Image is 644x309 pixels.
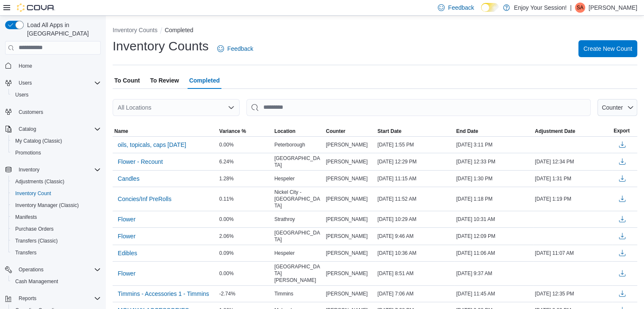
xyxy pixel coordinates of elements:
[114,172,143,185] button: Candles
[8,199,104,211] button: Inventory Manager (Classic)
[15,124,39,134] button: Catalog
[118,249,137,257] span: Edibles
[12,90,101,100] span: Users
[218,289,273,299] div: -2.74%
[12,236,101,246] span: Transfers (Classic)
[273,174,324,184] div: Hespeler
[150,72,179,89] span: To Review
[533,126,612,136] button: Adjustment Date
[15,138,62,144] span: My Catalog (Classic)
[12,200,101,210] span: Inventory Manager (Classic)
[113,26,637,36] nav: An example of EuiBreadcrumbs
[15,237,58,244] span: Transfers (Classic)
[2,60,104,72] button: Home
[448,3,474,12] span: Feedback
[19,166,39,173] span: Inventory
[326,196,368,202] span: [PERSON_NAME]
[2,123,104,135] button: Catalog
[8,188,104,199] button: Inventory Count
[12,212,40,222] a: Manifests
[15,293,40,303] button: Reports
[273,126,324,136] button: Location
[12,248,40,258] a: Transfers
[114,128,128,135] span: Name
[12,148,44,158] a: Promotions
[602,104,623,111] span: Counter
[454,231,533,241] div: [DATE] 12:09 PM
[15,226,54,232] span: Purchase Orders
[326,141,368,148] span: [PERSON_NAME]
[15,61,101,71] span: Home
[273,187,324,211] div: Nickel City - [GEOGRAPHIC_DATA]
[456,128,478,135] span: End Date
[12,136,66,146] a: My Catalog (Classic)
[12,248,101,258] span: Transfers
[15,178,64,185] span: Adjustments (Classic)
[376,231,454,241] div: [DATE] 9:46 AM
[227,44,253,53] span: Feedback
[15,293,101,303] span: Reports
[273,289,324,299] div: Timmins
[614,127,630,134] span: Export
[12,177,101,187] span: Adjustments (Classic)
[12,136,101,146] span: My Catalog (Classic)
[12,276,101,287] span: Cash Management
[12,224,101,234] span: Purchase Orders
[575,3,585,13] div: Sabir Ali
[19,63,32,69] span: Home
[12,200,82,210] a: Inventory Manager (Classic)
[12,188,101,199] span: Inventory Count
[589,3,637,13] p: [PERSON_NAME]
[8,176,104,188] button: Adjustments (Classic)
[2,164,104,176] button: Inventory
[15,249,36,256] span: Transfers
[113,27,158,33] button: Inventory Counts
[376,157,454,167] div: [DATE] 12:29 PM
[15,124,101,134] span: Catalog
[113,126,218,136] button: Name
[454,140,533,150] div: [DATE] 3:11 PM
[15,165,43,175] button: Inventory
[481,3,499,12] input: Dark Mode
[454,194,533,204] div: [DATE] 1:18 PM
[533,194,612,204] div: [DATE] 1:19 PM
[12,177,68,187] a: Adjustments (Classic)
[273,248,324,258] div: Hespeler
[454,174,533,184] div: [DATE] 1:30 PM
[273,214,324,224] div: Strathroy
[12,188,55,199] a: Inventory Count
[12,212,101,222] span: Manifests
[8,223,104,235] button: Purchase Orders
[218,268,273,279] div: 0.00%
[114,72,140,89] span: To Count
[19,295,36,302] span: Reports
[15,107,47,117] a: Customers
[8,276,104,287] button: Cash Management
[165,27,193,33] button: Completed
[218,126,273,136] button: Variance %
[8,147,104,159] button: Promotions
[2,292,104,304] button: Reports
[8,211,104,223] button: Manifests
[2,264,104,276] button: Operations
[454,157,533,167] div: [DATE] 12:33 PM
[326,250,368,257] span: [PERSON_NAME]
[376,140,454,150] div: [DATE] 1:55 PM
[15,149,41,156] span: Promotions
[219,128,246,135] span: Variance %
[454,289,533,299] div: [DATE] 11:45 AM
[218,231,273,241] div: 2.06%
[570,3,572,13] p: |
[118,174,139,183] span: Candles
[481,12,481,12] span: Dark Mode
[533,289,612,299] div: [DATE] 12:35 PM
[376,268,454,279] div: [DATE] 8:51 AM
[118,232,135,240] span: Flower
[15,61,36,71] a: Home
[533,157,612,167] div: [DATE] 12:34 PM
[114,213,139,226] button: Flower
[218,174,273,184] div: 1.28%
[218,248,273,258] div: 0.09%
[15,91,28,98] span: Users
[326,270,368,277] span: [PERSON_NAME]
